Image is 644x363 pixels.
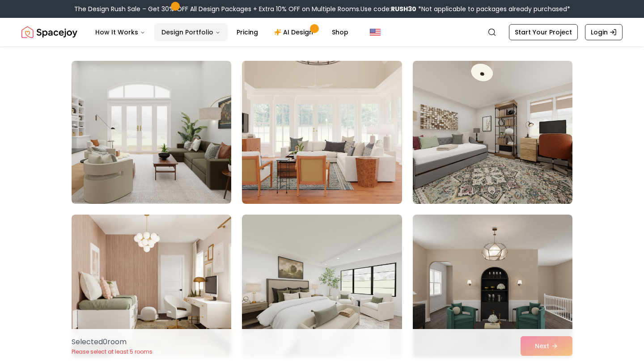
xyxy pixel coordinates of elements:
[413,61,572,204] img: Room room-3
[88,23,356,41] nav: Main
[229,23,265,41] a: Pricing
[72,61,231,204] img: Room room-1
[72,348,153,355] p: Please select at least 5 rooms
[416,4,570,13] span: *Not applicable to packages already purchased*
[509,24,578,40] a: Start Your Project
[74,4,570,13] div: The Design Rush Sale – Get 30% OFF All Design Packages + Extra 10% OFF on Multiple Rooms.
[88,23,153,41] button: How It Works
[325,23,356,41] a: Shop
[21,23,77,41] a: Spacejoy
[391,4,416,13] b: RUSH30
[242,215,402,358] img: Room room-5
[413,215,572,358] img: Room room-6
[370,27,381,38] img: United States
[72,215,231,358] img: Room room-4
[360,4,416,13] span: Use code:
[72,337,153,347] p: Selected 0 room
[585,24,623,40] a: Login
[154,23,228,41] button: Design Portfolio
[21,18,623,46] nav: Global
[242,61,402,204] img: Room room-2
[21,23,77,41] img: Spacejoy Logo
[267,23,323,41] a: AI Design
